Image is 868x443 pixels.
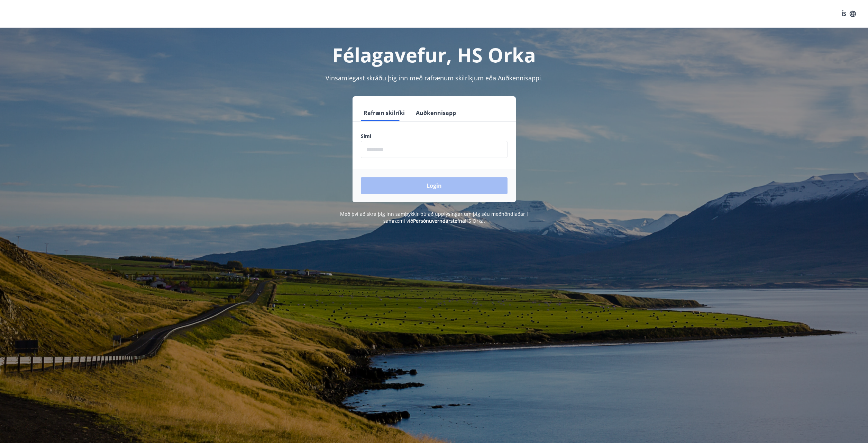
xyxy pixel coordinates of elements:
[326,74,543,82] span: Vinsamlegast skráðu þig inn með rafrænum skilríkjum eða Auðkennisappi.
[838,8,860,20] button: ÍS
[413,218,465,224] a: Persónuverndarstefna
[193,42,675,68] h1: Félagavefur, HS Orka
[413,105,459,121] button: Auðkennisapp
[361,105,408,121] button: Rafræn skilríki
[361,133,508,140] label: Sími
[340,211,528,224] span: Með því að skrá þig inn samþykkir þú að upplýsingar um þig séu meðhöndlaðar í samræmi við HS Orka.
